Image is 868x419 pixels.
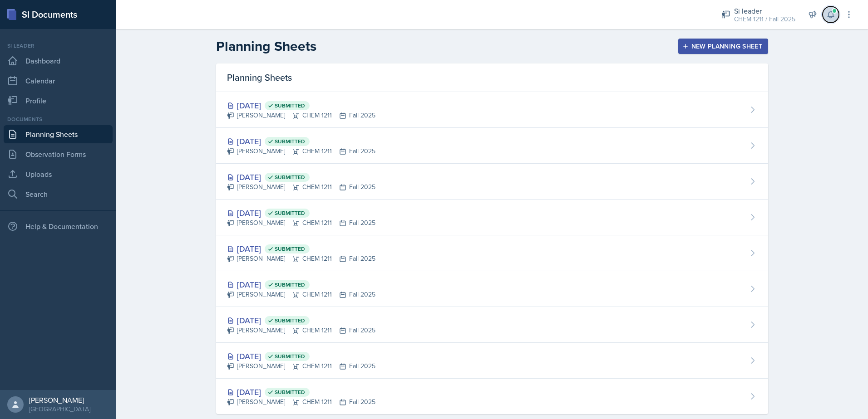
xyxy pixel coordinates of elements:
[216,271,768,307] a: [DATE] Submitted [PERSON_NAME]CHEM 1211Fall 2025
[227,397,375,407] div: [PERSON_NAME] CHEM 1211 Fall 2025
[216,38,316,54] h2: Planning Sheets
[4,145,113,163] a: Observation Forms
[29,395,90,404] div: [PERSON_NAME]
[275,245,305,253] span: Submitted
[275,281,305,288] span: Submitted
[227,135,375,147] div: [DATE]
[227,218,375,228] div: [PERSON_NAME] CHEM 1211 Fall 2025
[4,125,113,143] a: Planning Sheets
[227,243,375,255] div: [DATE]
[227,254,375,263] div: [PERSON_NAME] CHEM 1211 Fall 2025
[4,92,113,110] a: Profile
[227,386,375,398] div: [DATE]
[4,52,113,70] a: Dashboard
[275,317,305,324] span: Submitted
[275,138,305,145] span: Submitted
[678,39,768,54] button: New Planning Sheet
[216,307,768,343] a: [DATE] Submitted [PERSON_NAME]CHEM 1211Fall 2025
[4,115,113,123] div: Documents
[216,200,768,235] a: [DATE] Submitted [PERSON_NAME]CHEM 1211Fall 2025
[227,182,375,192] div: [PERSON_NAME] CHEM 1211 Fall 2025
[734,5,795,16] div: Si leader
[216,128,768,164] a: [DATE] Submitted [PERSON_NAME]CHEM 1211Fall 2025
[4,185,113,203] a: Search
[684,43,762,50] div: New Planning Sheet
[227,99,375,112] div: [DATE]
[4,72,113,90] a: Calendar
[275,389,305,396] span: Submitted
[4,217,113,235] div: Help & Documentation
[216,164,768,200] a: [DATE] Submitted [PERSON_NAME]CHEM 1211Fall 2025
[275,353,305,360] span: Submitted
[275,102,305,109] span: Submitted
[275,174,305,181] span: Submitted
[275,209,305,217] span: Submitted
[216,343,768,379] a: [DATE] Submitted [PERSON_NAME]CHEM 1211Fall 2025
[227,207,375,219] div: [DATE]
[227,146,375,156] div: [PERSON_NAME] CHEM 1211 Fall 2025
[4,42,113,50] div: Si leader
[227,171,375,183] div: [DATE]
[216,63,768,92] div: Planning Sheets
[216,235,768,271] a: [DATE] Submitted [PERSON_NAME]CHEM 1211Fall 2025
[227,326,375,335] div: [PERSON_NAME] CHEM 1211 Fall 2025
[216,379,768,414] a: [DATE] Submitted [PERSON_NAME]CHEM 1211Fall 2025
[227,290,375,299] div: [PERSON_NAME] CHEM 1211 Fall 2025
[227,361,375,371] div: [PERSON_NAME] CHEM 1211 Fall 2025
[734,15,795,24] div: CHEM 1211 / Fall 2025
[227,111,375,120] div: [PERSON_NAME] CHEM 1211 Fall 2025
[4,165,113,183] a: Uploads
[227,314,375,326] div: [DATE]
[227,278,375,291] div: [DATE]
[227,350,375,362] div: [DATE]
[29,404,90,414] div: [GEOGRAPHIC_DATA]
[216,92,768,128] a: [DATE] Submitted [PERSON_NAME]CHEM 1211Fall 2025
